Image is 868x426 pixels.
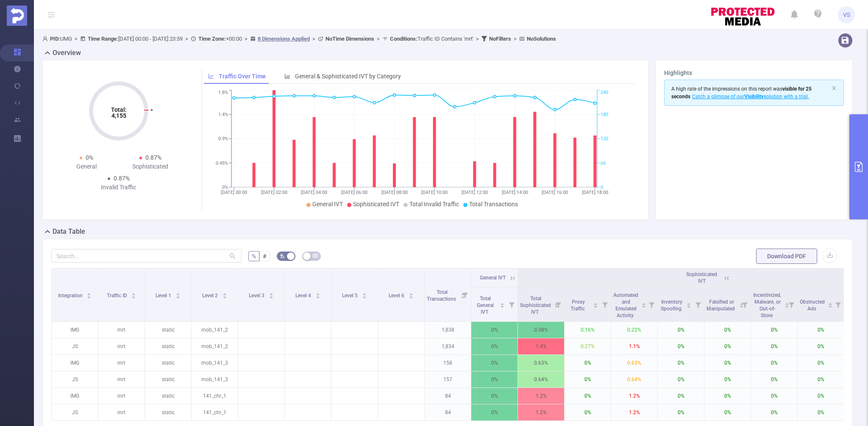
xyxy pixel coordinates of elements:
[798,355,844,371] p: 0%
[751,388,797,404] p: 0%
[518,338,564,354] p: 1.4%
[42,36,50,41] i: icon: user
[658,322,704,338] p: 0%
[565,404,611,420] p: 0%
[601,160,606,166] tspan: 60
[325,36,374,42] b: No Time Dimensions
[107,293,128,299] span: Traffic ID
[756,249,817,264] button: Download PDF
[832,83,837,93] button: icon: close
[280,253,285,258] i: icon: bg-colors
[156,293,172,299] span: Level 1
[87,295,92,298] i: icon: caret-down
[192,338,238,354] p: mob_141_2
[500,304,505,307] i: icon: caret-down
[111,106,126,113] tspan: Total:
[506,288,517,321] i: Filter menu
[641,302,646,307] div: Sort
[471,404,517,420] p: 0%
[183,36,191,42] span: >
[313,253,318,258] i: icon: table
[785,302,790,307] div: Sort
[552,288,564,321] i: Filter menu
[527,36,556,42] b: No Solutions
[53,227,85,237] h2: Data Table
[751,355,797,371] p: 0%
[52,404,98,420] p: JS
[471,371,517,387] p: 0%
[192,371,238,387] p: mob_141_3
[477,296,494,315] span: Total General IVT
[611,355,657,371] p: 0.63%
[565,371,611,387] p: 0%
[192,388,238,404] p: 141_chr_1
[222,185,228,190] tspan: 0%
[249,293,266,299] span: Level 3
[52,322,98,338] p: IMG
[473,36,481,42] span: >
[98,388,145,404] p: mrt
[542,190,568,195] tspan: [DATE] 16:00
[208,73,214,79] i: icon: line-chart
[593,302,598,307] div: Sort
[52,338,98,354] p: JS
[425,355,471,371] p: 158
[502,190,528,195] tspan: [DATE] 14:00
[707,299,736,312] span: Falsified or Manipulated
[471,388,517,404] p: 0%
[565,355,611,371] p: 0%
[611,322,657,338] p: 0.22%
[489,36,511,42] b: No Filters
[601,112,608,117] tspan: 180
[611,371,657,387] p: 0.64%
[593,302,598,304] i: icon: caret-up
[518,322,564,338] p: 0.38%
[145,388,191,404] p: static
[613,292,638,318] span: Automated and Emulated Activity
[601,90,608,96] tspan: 240
[593,304,598,307] i: icon: caret-down
[192,355,238,371] p: mob_141_3
[785,288,797,321] i: Filter menu
[222,292,227,297] div: Sort
[751,322,797,338] p: 0%
[511,36,519,42] span: >
[687,304,691,307] i: icon: caret-down
[641,304,646,307] i: icon: caret-down
[601,185,603,190] tspan: 0
[55,162,119,171] div: General
[704,338,751,354] p: 0%
[315,295,320,298] i: icon: caret-down
[661,299,683,312] span: Inventory Spoofing
[645,288,657,321] i: Filter menu
[459,268,471,321] i: Filter menu
[480,275,506,281] span: General IVT
[704,371,751,387] p: 0%
[599,288,611,321] i: Filter menu
[145,322,191,338] p: static
[362,292,367,294] i: icon: caret-up
[341,190,367,195] tspan: [DATE] 06:00
[462,190,488,195] tspan: [DATE] 12:00
[425,404,471,420] p: 84
[601,136,608,142] tspan: 120
[565,388,611,404] p: 0%
[686,302,691,307] div: Sort
[641,302,646,304] i: icon: caret-up
[565,338,611,354] p: 0.27%
[310,36,318,42] span: >
[471,338,517,354] p: 0%
[800,299,825,312] span: Obstructed Ads
[798,322,844,338] p: 0%
[342,293,359,299] span: Level 5
[427,289,457,302] span: Total Transactions
[798,371,844,387] p: 0%
[52,371,98,387] p: JS
[828,302,832,304] i: icon: caret-up
[315,292,320,294] i: icon: caret-up
[362,295,367,298] i: icon: caret-down
[88,36,118,42] b: Time Range:
[192,404,238,420] p: 141_chr_1
[131,295,136,298] i: icon: caret-down
[471,355,517,371] p: 0%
